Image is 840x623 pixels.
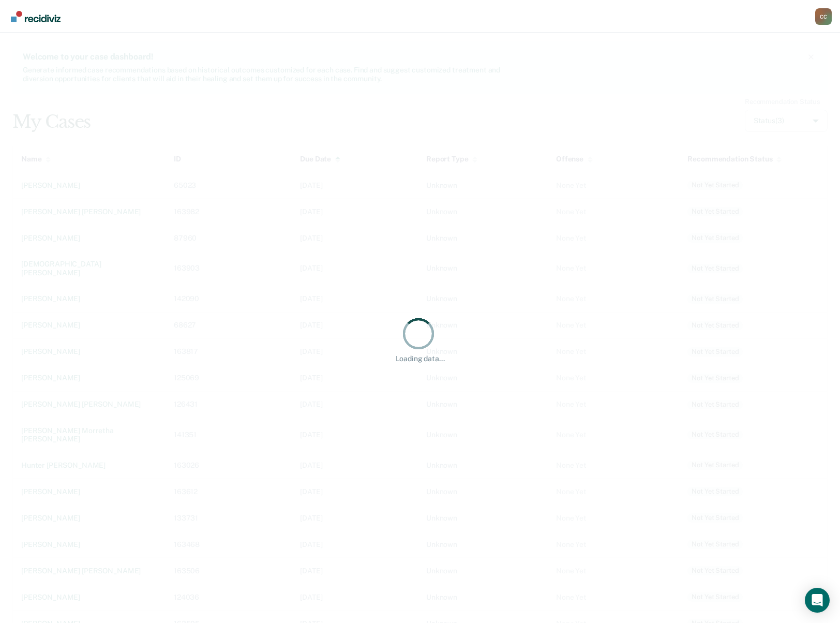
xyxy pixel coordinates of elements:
td: 65023 [166,172,292,198]
div: None Yet [556,374,671,382]
div: [PERSON_NAME] [21,540,157,549]
div: None Yet [556,593,671,602]
div: None Yet [556,400,671,409]
button: Status(3) [745,110,828,132]
td: [DATE] [292,312,418,338]
div: Not yet started [687,347,743,357]
div: [PERSON_NAME] [21,374,157,382]
div: [PERSON_NAME] [21,321,157,330]
td: 142090 [166,286,292,312]
td: [DATE] [292,286,418,312]
td: Unknown [418,584,548,611]
div: Due Date [300,155,340,164]
div: [PERSON_NAME] [21,234,157,243]
div: Generate informed case recommendations based on historical outcomes customized for each case. Fin... [23,66,503,83]
div: Not yet started [687,294,743,304]
td: Unknown [418,479,548,505]
td: [DATE] [292,418,418,452]
td: [DATE] [292,531,418,558]
td: Unknown [418,365,548,391]
div: None Yet [556,181,671,190]
div: [PERSON_NAME] [21,487,157,496]
div: ID [174,155,181,164]
td: [DATE] [292,479,418,505]
div: [PERSON_NAME] [21,514,157,523]
div: None Yet [556,461,671,470]
td: [DATE] [292,558,418,584]
td: 125069 [166,365,292,391]
div: Not yet started [687,207,743,216]
div: None Yet [556,264,671,273]
div: [PERSON_NAME] [PERSON_NAME] [21,400,157,409]
td: [DATE] [292,452,418,479]
div: [PERSON_NAME] [PERSON_NAME] [21,567,157,575]
td: Unknown [418,251,548,286]
div: hunter [PERSON_NAME] [21,461,157,470]
div: Name [21,155,51,164]
td: Unknown [418,505,548,531]
div: Report Type [426,155,477,164]
div: C C [815,8,832,25]
div: Not yet started [687,233,743,243]
button: Profile dropdown button [815,8,832,25]
div: None Yet [556,207,671,216]
div: None Yet [556,487,671,496]
div: Not yet started [687,181,743,190]
div: [PERSON_NAME] morretha [PERSON_NAME] [21,426,157,444]
td: Unknown [418,225,548,251]
td: [DATE] [292,251,418,286]
div: Offense [556,155,593,164]
td: 141351 [166,418,292,452]
div: Recommendation Status [745,98,820,106]
img: Recidiviz [11,11,61,22]
div: [DEMOGRAPHIC_DATA][PERSON_NAME] [21,260,157,277]
td: 163982 [166,198,292,225]
div: None Yet [556,234,671,243]
div: None Yet [556,567,671,575]
td: Unknown [418,531,548,558]
div: Not yet started [687,566,743,575]
td: 87960 [166,225,292,251]
td: Unknown [418,452,548,479]
td: 133731 [166,505,292,531]
div: [PERSON_NAME] [PERSON_NAME] [21,207,157,216]
div: None Yet [556,294,671,303]
td: Unknown [418,338,548,365]
div: Not yet started [687,400,743,409]
td: Unknown [418,391,548,418]
div: Not yet started [687,461,743,470]
td: [DATE] [292,505,418,531]
td: Unknown [418,418,548,452]
td: [DATE] [292,225,418,251]
div: Not yet started [687,264,743,273]
div: Not yet started [687,374,743,383]
td: 163903 [166,251,292,286]
div: Not yet started [687,487,743,496]
td: Unknown [418,286,548,312]
td: 163612 [166,479,292,505]
td: [DATE] [292,338,418,365]
div: None Yet [556,347,671,356]
td: Unknown [418,172,548,198]
div: [PERSON_NAME] [21,294,157,303]
div: None Yet [556,540,671,549]
td: [DATE] [292,198,418,225]
td: Unknown [418,198,548,225]
td: 124036 [166,584,292,611]
td: 163506 [166,558,292,584]
div: My Cases [12,111,91,132]
div: Not yet started [687,321,743,330]
div: Not yet started [687,513,743,523]
td: Unknown [418,558,548,584]
td: 68627 [166,312,292,338]
td: 163817 [166,338,292,365]
div: [PERSON_NAME] [21,593,157,602]
div: Not yet started [687,430,743,439]
div: Open Intercom Messenger [805,588,830,613]
td: 163468 [166,531,292,558]
td: [DATE] [292,365,418,391]
td: Unknown [418,312,548,338]
div: [PERSON_NAME] [21,347,157,356]
td: [DATE] [292,584,418,611]
div: Not yet started [687,592,743,602]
